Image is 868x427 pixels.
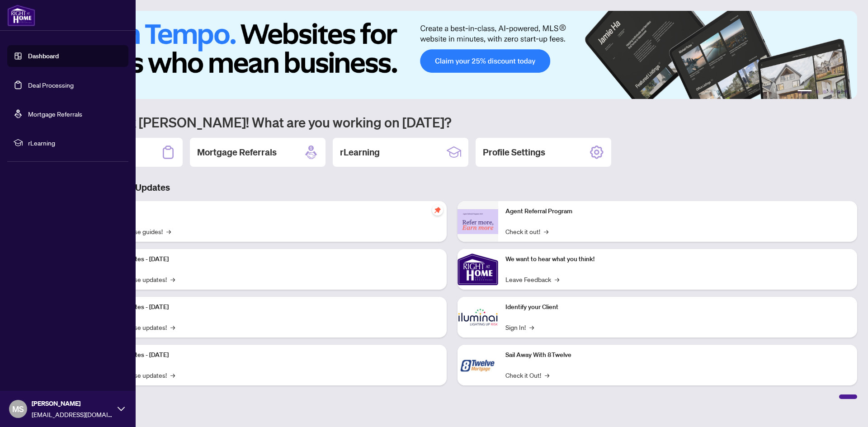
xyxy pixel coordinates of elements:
[458,209,498,234] img: Agent Referral Program
[170,370,175,380] span: →
[47,113,857,131] h1: Welcome back [PERSON_NAME]! What are you working on [DATE]?
[458,249,498,290] img: We want to hear what you think!
[483,146,545,159] h2: Profile Settings
[28,110,82,118] a: Mortgage Referrals
[47,181,857,194] h3: Brokerage & Industry Updates
[830,90,834,94] button: 4
[197,146,277,159] h2: Mortgage Referrals
[28,138,122,148] span: rLearning
[816,90,819,94] button: 2
[505,206,850,216] p: Agent Referral Program
[797,90,812,94] button: 1
[170,322,175,332] span: →
[28,52,59,60] a: Dashboard
[505,322,534,332] a: Sign In!→
[95,350,439,360] p: Platform Updates - [DATE]
[529,322,534,332] span: →
[544,226,548,236] span: →
[458,297,498,338] img: Identify your Client
[505,274,559,284] a: Leave Feedback→
[505,226,548,236] a: Check it out!→
[32,399,113,408] span: [PERSON_NAME]
[170,274,175,284] span: →
[32,409,113,419] span: [EMAIL_ADDRESS][DOMAIN_NAME]
[47,11,857,99] img: Slide 0
[505,350,850,360] p: Sail Away With 8Twelve
[505,254,850,264] p: We want to hear what you think!
[432,205,443,216] span: pushpin
[95,206,439,216] p: Self-Help
[95,302,439,312] p: Platform Updates - [DATE]
[95,254,439,264] p: Platform Updates - [DATE]
[458,345,498,385] img: Sail Away With 8Twelve
[545,370,549,380] span: →
[12,403,24,415] span: MS
[555,274,559,284] span: →
[823,90,826,94] button: 3
[844,90,848,94] button: 6
[28,81,74,89] a: Deal Processing
[505,302,850,312] p: Identify your Client
[837,90,841,94] button: 5
[505,370,549,380] a: Check it Out!→
[7,5,35,26] img: logo
[340,146,380,159] h2: rLearning
[166,226,171,236] span: →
